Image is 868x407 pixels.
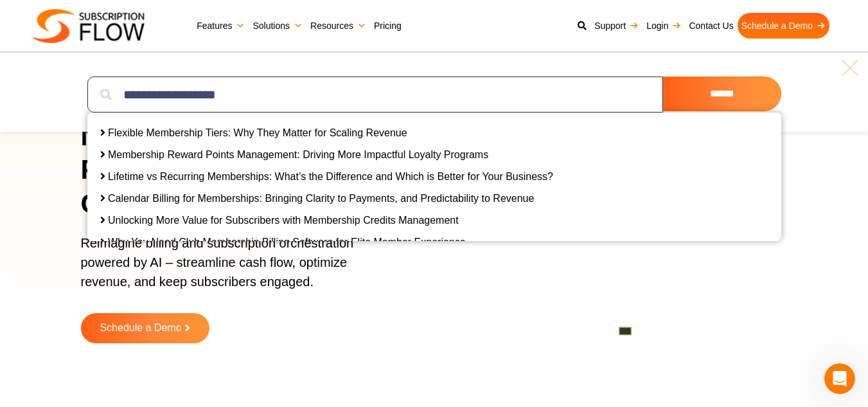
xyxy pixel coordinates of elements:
a: Contact Us [685,13,737,39]
a: Pricing [370,13,405,39]
a: Schedule a Demo [738,13,829,39]
a: Calendar Billing for Memberships: Bringing Clarity to Payments, and Predictability to Revenue [108,193,534,204]
a: Flexible Membership Tiers: Why They Matter for Scaling Revenue [108,127,407,138]
span: Schedule a Demo [100,323,181,334]
p: Reimagine billing and subscription orchestration powered by AI – streamline cash flow, optimize r... [81,233,385,304]
a: Login [642,13,685,39]
h1: Next-Gen AI Billing Platform to Power Growth [81,120,401,221]
a: Schedule a Demo [81,313,209,343]
a: Lifetime vs Recurring Memberships: What’s the Difference and Which is Better for Your Business? [108,171,553,182]
a: Why You Need Club Membership Billing Software for Elite Member Experience [108,237,466,248]
iframe: Intercom live chat [824,363,855,394]
a: Features [193,13,249,39]
a: Resources [306,13,370,39]
a: Solutions [249,13,306,39]
a: Support [590,13,642,39]
a: Membership Reward Points Management: Driving More Impactful Loyalty Programs [108,149,488,160]
img: Subscriptionflow [32,9,145,43]
a: Unlocking More Value for Subscribers with Membership Credits Management [108,215,459,226]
